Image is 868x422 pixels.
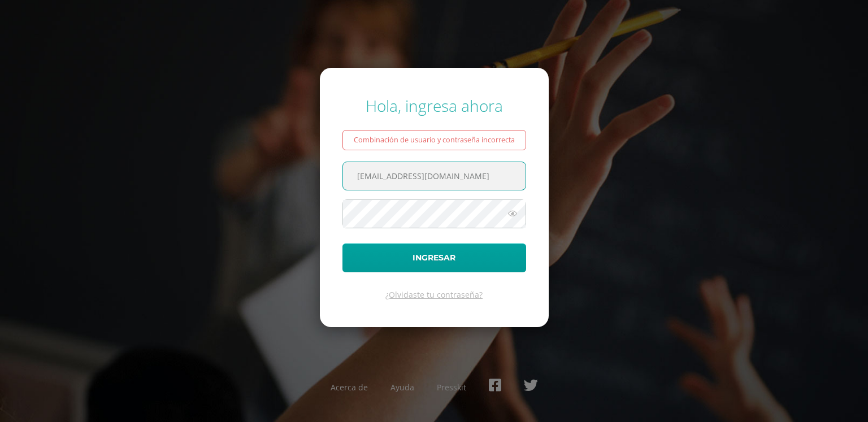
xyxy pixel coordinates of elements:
[342,130,526,150] div: Combinación de usuario y contraseña incorrecta
[385,289,483,300] a: ¿Olvidaste tu contraseña?
[343,162,526,190] input: Correo electrónico o usuario
[437,382,466,393] a: Presskit
[331,382,368,393] a: Acerca de
[390,382,414,393] a: Ayuda
[342,243,526,272] button: Ingresar
[342,95,526,116] div: Hola, ingresa ahora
